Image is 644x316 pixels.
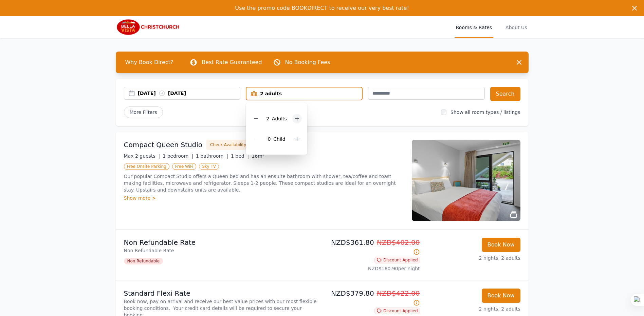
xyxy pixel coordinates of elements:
p: Non Refundable Rate [124,247,319,254]
span: 0 [268,136,271,142]
p: Non Refundable Rate [124,238,319,247]
p: NZD$361.80 [325,238,420,257]
h3: Compact Queen Studio [124,140,203,150]
label: Show all room types / listings [450,110,520,115]
span: More Filters [124,106,163,118]
button: Book Now [482,289,520,303]
p: NZD$180.90 per night [325,265,420,272]
div: 2 adults [246,90,362,97]
span: 1 bed | [231,153,249,159]
p: NZD$379.80 [325,289,420,308]
p: 2 nights, 2 adults [425,255,520,261]
span: NZD$422.00 [377,289,420,297]
img: Bella Vista Christchurch [116,19,181,35]
span: Free WiFi [172,163,197,170]
button: Book Now [482,238,520,252]
span: Child [273,136,285,142]
span: 1 bathroom | [196,153,228,159]
span: NZD$402.00 [377,238,420,246]
div: [DATE] [DATE] [138,90,240,97]
span: Why Book Direct? [120,56,179,69]
p: 2 nights, 2 adults [425,305,520,312]
p: Standard Flexi Rate [124,289,319,298]
span: Free Onsite Parking [124,163,169,170]
p: Our popular Compact Studio offers a Queen bed and has an ensuite bathroom with shower, tea/coffee... [124,173,404,193]
p: Best Rate Guaranteed [202,58,262,66]
span: Sky TV [199,163,219,170]
span: 16m² [252,153,264,159]
a: Rooms & Rates [455,16,493,38]
span: 1 bedroom | [163,153,193,159]
span: Non Refundable [124,258,163,264]
span: Max 2 guests | [124,153,160,159]
span: 2 [266,116,269,121]
span: Discount Applied [374,257,420,263]
span: Use the promo code BOOKDIRECT to receive our very best rate! [235,5,409,11]
p: No Booking Fees [285,58,330,66]
span: Discount Applied [374,308,420,314]
button: Search [490,87,520,101]
span: Adult s [272,116,287,121]
a: About Us [504,16,528,38]
button: Check Availability [206,140,250,150]
div: Show more > [124,195,404,201]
